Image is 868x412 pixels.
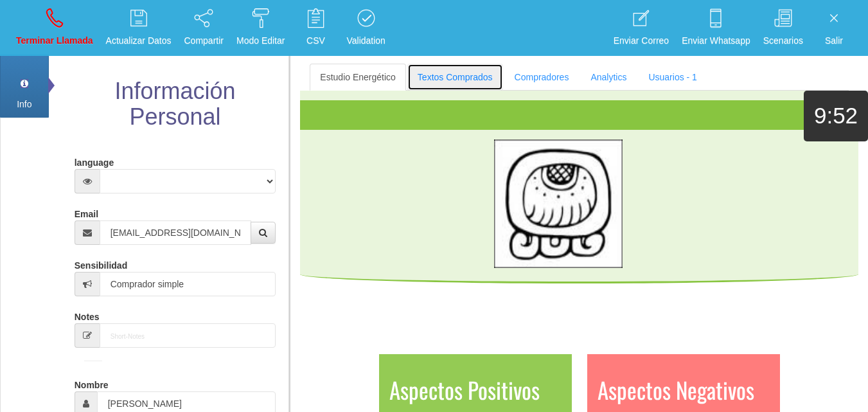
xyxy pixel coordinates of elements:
h1: Aspectos Negativos [588,377,779,402]
p: Salir [816,33,852,48]
input: Sensibilidad [100,272,276,296]
a: Analytics [580,64,637,91]
h2: Información Personal [71,78,279,129]
p: Validation [346,33,385,48]
a: Compartir [180,4,228,52]
h1: Aspectos Positivos [380,377,571,402]
a: Compradores [504,64,580,91]
p: Enviar Whatsapp [682,33,750,48]
label: Notes [75,306,100,323]
a: CSV [293,4,338,52]
p: Modo Editar [236,33,285,48]
a: Modo Editar [232,4,289,52]
p: Enviar Correo [614,33,669,48]
input: Correo electrónico [100,220,252,245]
a: Enviar Whatsapp [677,4,755,52]
label: language [75,152,114,169]
label: Email [75,203,98,220]
a: Scenarios [759,4,808,52]
p: Terminar Llamada [16,33,93,48]
p: Compartir [184,33,224,48]
a: Terminar Llamada [12,4,98,52]
a: Salir [811,4,856,52]
label: Nombre [75,374,109,391]
h1: 9:52 [804,103,868,129]
a: Estudio Energético [310,64,406,91]
a: Usuarios - 1 [638,64,707,91]
input: Short-Notes [100,323,276,348]
a: Validation [342,4,389,52]
p: Scenarios [763,33,803,48]
label: Sensibilidad [75,255,127,272]
a: Enviar Correo [609,4,673,52]
p: Actualizar Datos [106,33,172,48]
a: Actualizar Datos [102,4,176,52]
p: CSV [297,33,333,48]
a: Textos Comprados [407,64,503,91]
